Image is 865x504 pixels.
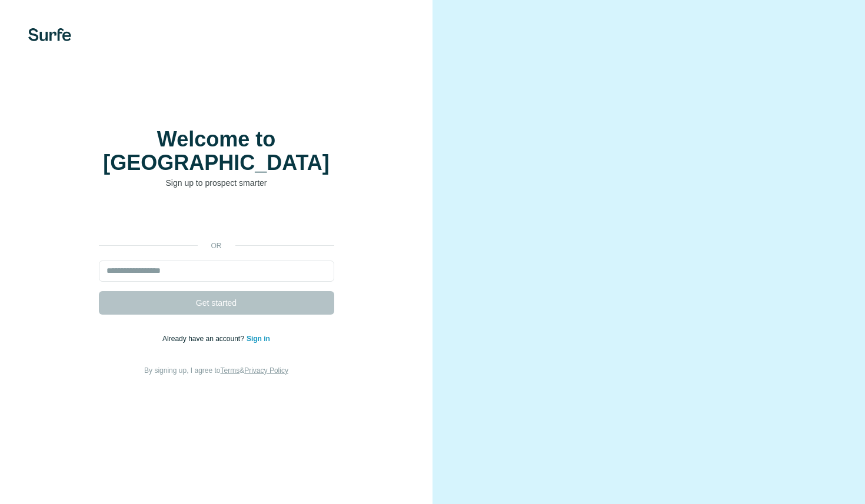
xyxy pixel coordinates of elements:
h1: Welcome to [GEOGRAPHIC_DATA] [99,128,334,175]
p: Sign up to prospect smarter [99,177,334,189]
a: Sign in [247,335,270,343]
p: or [198,241,235,251]
img: Surfe's logo [28,28,71,41]
span: By signing up, I agree to & [144,366,288,375]
span: Already have an account? [162,335,247,343]
a: Terms [221,366,240,375]
a: Privacy Policy [244,366,288,375]
iframe: Кнопка "Войти с аккаунтом Google" [93,206,340,232]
